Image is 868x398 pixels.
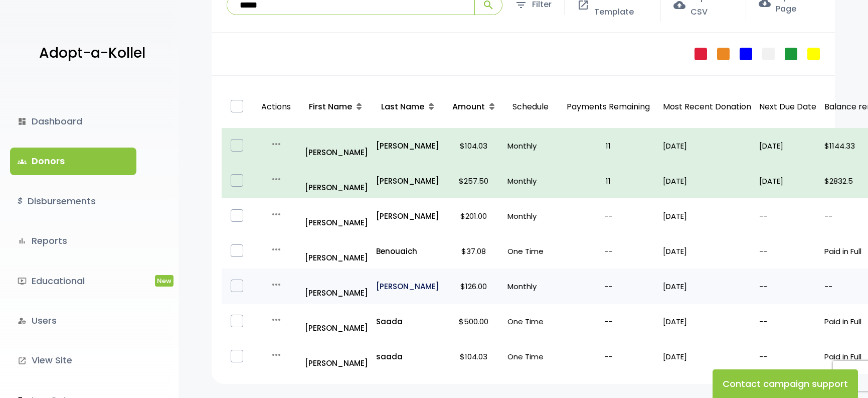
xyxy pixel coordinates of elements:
p: -- [562,350,655,363]
a: [PERSON_NAME] [305,132,368,159]
p: 11 [562,139,655,153]
i: more_horiz [270,349,282,361]
span: Amount [452,101,485,112]
i: more_horiz [270,279,282,291]
p: -- [759,244,816,258]
a: ondemand_videoEducationalNew [10,268,136,295]
p: Actions [256,90,296,124]
a: [PERSON_NAME] [305,273,368,300]
i: more_horiz [270,173,282,185]
p: [DATE] [663,139,751,153]
i: manage_accounts [18,316,27,325]
p: -- [562,209,655,223]
a: groupsDonors [10,148,136,175]
a: [PERSON_NAME] [305,237,368,264]
p: Payments Remaining [562,90,655,124]
i: launch [18,356,27,365]
p: 11 [562,174,655,188]
i: more_horiz [270,243,282,255]
p: Next Due Date [759,100,816,114]
p: -- [759,350,816,363]
p: -- [562,315,655,328]
p: Adopt-a-Kollel [39,41,145,66]
p: Monthly [507,280,554,293]
a: bar_chartReports [10,227,136,254]
i: more_horiz [270,208,282,220]
p: [DATE] [663,244,751,258]
p: One Time [507,350,554,363]
a: saada [376,350,439,363]
p: [DATE] [663,174,751,188]
p: $104.03 [447,350,499,363]
a: [PERSON_NAME] [305,202,368,229]
p: [DATE] [663,280,751,293]
a: $Disbursements [10,188,136,215]
p: -- [562,244,655,258]
p: [DATE] [663,350,751,363]
p: $201.00 [447,209,499,223]
p: $257.50 [447,174,499,188]
a: Adopt-a-Kollel [34,29,145,78]
i: more_horiz [270,138,282,150]
a: [PERSON_NAME] [305,308,368,335]
span: First Name [309,101,352,112]
p: $126.00 [447,280,499,293]
p: One Time [507,244,554,258]
p: -- [759,209,816,223]
a: [PERSON_NAME] [305,343,368,370]
p: [DATE] [759,174,816,188]
button: Contact campaign support [713,369,858,398]
a: manage_accountsUsers [10,307,136,334]
p: Schedule [507,90,554,124]
span: Last Name [381,101,424,112]
p: $37.08 [447,244,499,258]
a: [PERSON_NAME] [305,167,368,194]
p: $104.03 [447,139,499,153]
p: [DATE] [663,315,751,328]
span: groups [18,157,27,166]
a: launchView Site [10,347,136,374]
p: Monthly [507,174,554,188]
a: [PERSON_NAME] [376,209,439,223]
a: dashboardDashboard [10,108,136,135]
span: New [155,275,173,287]
a: [PERSON_NAME] [376,280,439,293]
p: [DATE] [759,139,816,153]
i: more_horiz [270,314,282,326]
a: [PERSON_NAME] [376,139,439,153]
i: dashboard [18,117,27,126]
p: -- [759,280,816,293]
p: $500.00 [447,315,499,328]
i: bar_chart [18,236,27,245]
i: $ [18,194,23,209]
a: Benouaich [376,244,439,258]
p: -- [562,280,655,293]
p: Most Recent Donation [663,100,751,114]
p: Monthly [507,209,554,223]
p: One Time [507,315,554,328]
p: Monthly [507,139,554,153]
a: Saada [376,315,439,328]
p: -- [759,315,816,328]
i: ondemand_video [18,277,27,286]
a: [PERSON_NAME] [376,174,439,188]
p: [DATE] [663,209,751,223]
